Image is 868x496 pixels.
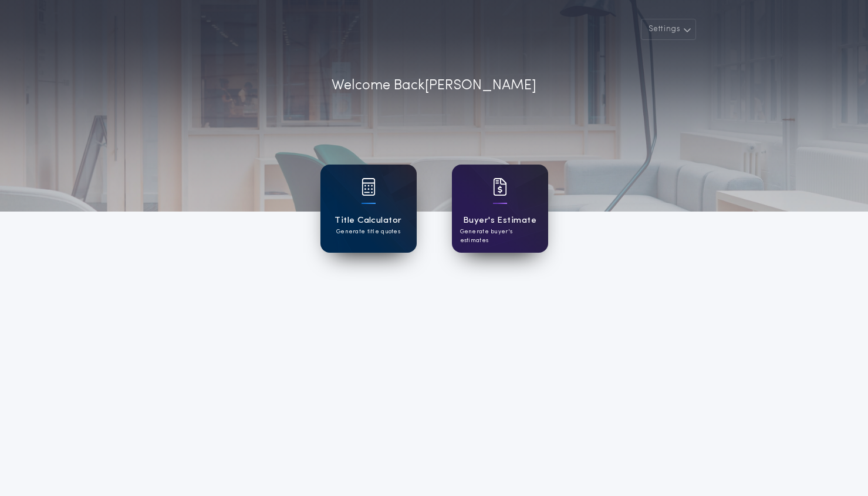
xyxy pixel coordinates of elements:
[641,19,696,40] button: Settings
[336,227,400,236] p: Generate title quotes
[335,214,401,227] h1: Title Calculator
[460,227,540,245] p: Generate buyer's estimates
[362,178,376,196] img: card icon
[463,214,536,227] h1: Buyer's Estimate
[332,75,536,96] p: Welcome Back [PERSON_NAME]
[452,165,548,253] a: card iconBuyer's EstimateGenerate buyer's estimates
[320,165,417,253] a: card iconTitle CalculatorGenerate title quotes
[493,178,507,196] img: card icon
